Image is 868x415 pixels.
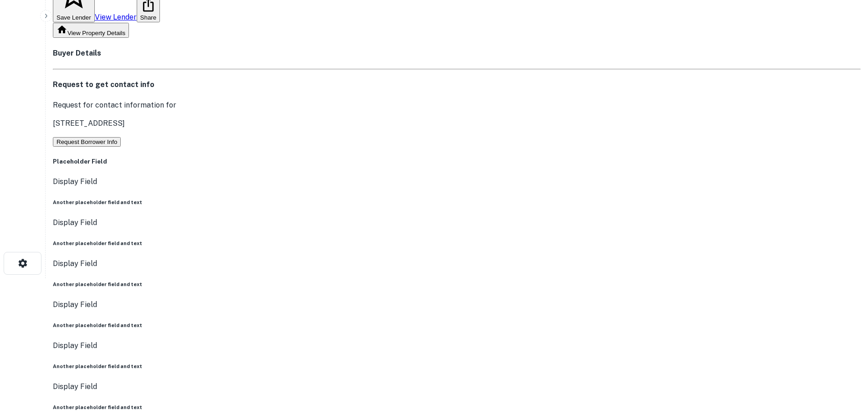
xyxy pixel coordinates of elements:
button: Request Borrower Info [53,137,121,147]
p: [STREET_ADDRESS] [53,118,861,129]
p: Display Field [53,299,861,310]
p: Display Field [53,217,861,228]
button: View Property Details [53,23,129,38]
p: Display Field [53,340,861,351]
p: Request for contact information for [53,100,861,111]
h6: Another placeholder field and text [53,199,861,206]
h6: Another placeholder field and text [53,240,861,247]
h5: Placeholder Field [53,157,861,166]
p: Display Field [53,176,861,187]
h4: Request to get contact info [53,79,861,90]
h4: Buyer Details [53,48,861,59]
h6: Another placeholder field and text [53,363,861,370]
h6: Another placeholder field and text [53,404,861,411]
h6: Another placeholder field and text [53,322,861,329]
iframe: Chat Widget [822,342,868,386]
p: Display Field [53,381,861,392]
a: View Lender [95,13,137,21]
h6: Another placeholder field and text [53,281,861,288]
p: Display Field [53,258,861,269]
